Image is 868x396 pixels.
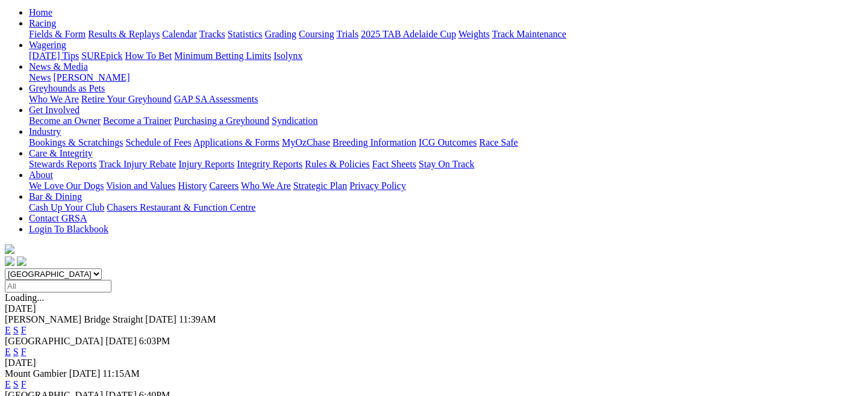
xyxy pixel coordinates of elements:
a: Weights [458,29,490,39]
a: Who We Are [241,181,291,191]
a: ICG Outcomes [419,137,476,147]
a: S [13,347,19,357]
a: Grading [265,29,296,39]
a: GAP SA Assessments [174,94,258,104]
a: Industry [29,126,61,137]
span: [DATE] [105,336,137,346]
img: facebook.svg [5,256,14,266]
div: Greyhounds as Pets [29,94,863,105]
a: Track Maintenance [492,29,566,39]
a: MyOzChase [282,137,330,147]
a: Greyhounds as Pets [29,83,105,93]
a: Careers [209,181,239,191]
a: Racing [29,18,56,28]
span: 6:03PM [139,336,170,346]
a: Statistics [228,29,263,39]
a: F [21,347,27,357]
div: [DATE] [5,303,863,314]
a: 2025 TAB Adelaide Cup [361,29,456,39]
span: [GEOGRAPHIC_DATA] [5,336,103,346]
a: F [21,379,27,389]
a: Breeding Information [333,137,416,147]
a: Login To Blackbook [29,224,108,234]
a: Retire Your Greyhound [81,94,172,104]
a: Syndication [272,116,317,126]
a: SUREpick [81,51,122,61]
div: Bar & Dining [29,202,863,213]
a: Isolynx [273,51,302,61]
a: About [29,170,53,180]
a: Stay On Track [419,159,474,169]
a: Track Injury Rebate [99,159,176,169]
a: [PERSON_NAME] [53,72,130,82]
div: About [29,181,863,191]
a: Become a Trainer [103,116,172,126]
a: Cash Up Your Club [29,202,104,212]
div: Racing [29,29,863,40]
a: Fact Sheets [372,159,416,169]
span: [PERSON_NAME] Bridge Straight [5,314,143,324]
a: Strategic Plan [293,181,347,191]
a: Applications & Forms [193,137,279,147]
a: Who We Are [29,94,79,104]
a: Become an Owner [29,116,101,126]
a: E [5,379,11,389]
a: Minimum Betting Limits [174,51,271,61]
div: Wagering [29,51,863,61]
a: Tracks [199,29,225,39]
a: Calendar [162,29,197,39]
a: Injury Reports [178,159,234,169]
input: Select date [5,280,111,292]
a: F [21,325,27,335]
a: Results & Replays [88,29,160,39]
img: logo-grsa-white.png [5,244,14,254]
a: Bar & Dining [29,191,82,202]
a: Home [29,7,52,17]
a: History [178,181,207,191]
a: E [5,325,11,335]
a: Fields & Form [29,29,86,39]
a: S [13,325,19,335]
a: Get Involved [29,105,80,115]
a: Coursing [299,29,334,39]
a: [DATE] Tips [29,51,79,61]
a: Contact GRSA [29,213,87,223]
a: Race Safe [479,137,517,147]
a: We Love Our Dogs [29,181,104,191]
a: News & Media [29,61,88,72]
a: Rules & Policies [305,159,370,169]
a: E [5,347,11,357]
a: Schedule of Fees [125,137,191,147]
a: Trials [336,29,358,39]
span: 11:39AM [179,314,216,324]
a: S [13,379,19,389]
a: Vision and Values [106,181,175,191]
a: Privacy Policy [349,181,406,191]
span: 11:15AM [102,368,140,379]
a: Bookings & Scratchings [29,137,123,147]
a: News [29,72,51,82]
a: Stewards Reports [29,159,96,169]
div: News & Media [29,72,863,83]
span: Mount Gambier [5,368,67,379]
div: Care & Integrity [29,159,863,170]
span: [DATE] [69,368,101,379]
div: Get Involved [29,116,863,126]
img: twitter.svg [17,256,27,266]
a: How To Bet [125,51,172,61]
a: Integrity Reports [237,159,302,169]
div: Industry [29,137,863,148]
a: Wagering [29,40,66,50]
div: [DATE] [5,357,863,368]
span: Loading... [5,292,44,303]
a: Care & Integrity [29,148,93,158]
a: Purchasing a Greyhound [174,116,269,126]
span: [DATE] [145,314,176,324]
a: Chasers Restaurant & Function Centre [107,202,255,212]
